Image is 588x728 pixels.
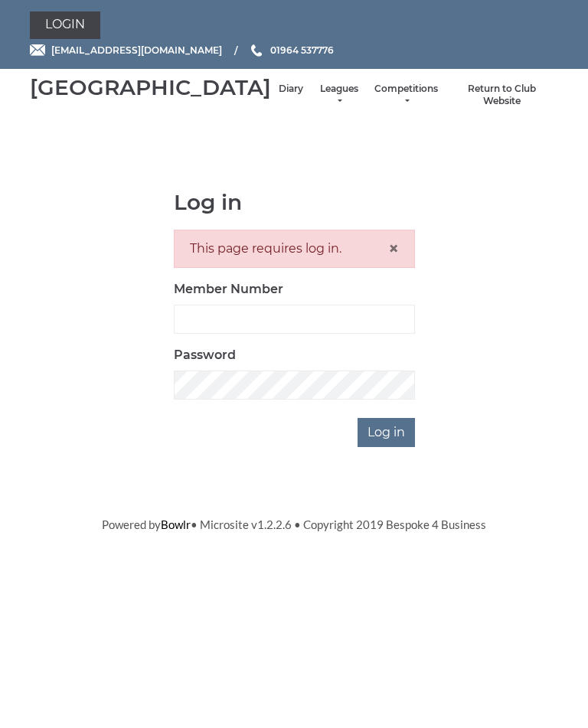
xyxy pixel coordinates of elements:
[161,517,191,531] a: Bowlr
[174,191,415,214] h1: Log in
[174,346,236,364] label: Password
[388,240,399,258] button: Close
[358,418,415,447] input: Log in
[174,280,283,299] label: Member Number
[388,237,399,260] span: ×
[251,44,262,57] img: Phone us
[30,44,45,56] img: Email
[174,230,415,268] div: This page requires log in.
[102,517,486,531] span: Powered by • Microsite v1.2.2.6 • Copyright 2019 Bespoke 4 Business
[279,83,303,96] a: Diary
[270,44,334,56] span: 01964 537776
[318,83,359,108] a: Leagues
[30,43,222,57] a: Email [EMAIL_ADDRESS][DOMAIN_NAME]
[374,83,438,108] a: Competitions
[30,76,271,100] div: [GEOGRAPHIC_DATA]
[30,11,100,39] a: Login
[51,44,222,56] span: [EMAIL_ADDRESS][DOMAIN_NAME]
[249,43,334,57] a: Phone us 01964 537776
[453,83,550,108] a: Return to Club Website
